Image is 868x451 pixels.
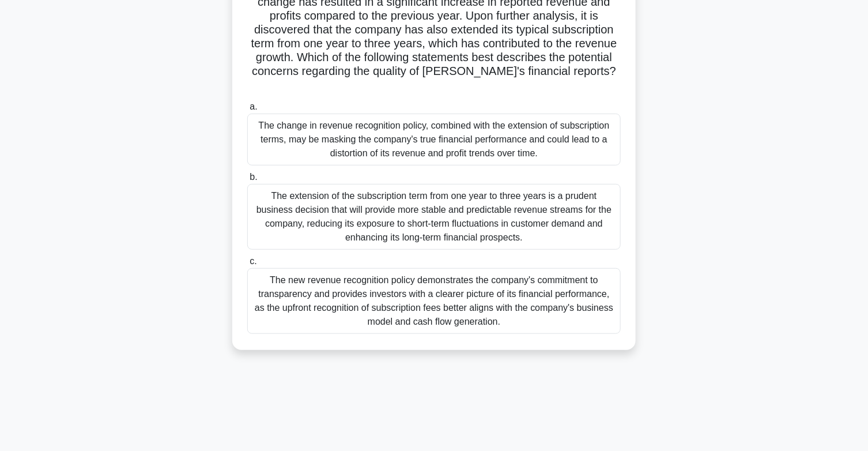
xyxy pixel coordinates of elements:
span: c. [250,256,256,266]
span: a. [250,102,257,111]
div: The extension of the subscription term from one year to three years is a prudent business decisio... [247,184,621,250]
span: b. [250,172,257,182]
div: The change in revenue recognition policy, combined with the extension of subscription terms, may ... [247,114,621,166]
div: The new revenue recognition policy demonstrates the company's commitment to transparency and prov... [247,268,621,334]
